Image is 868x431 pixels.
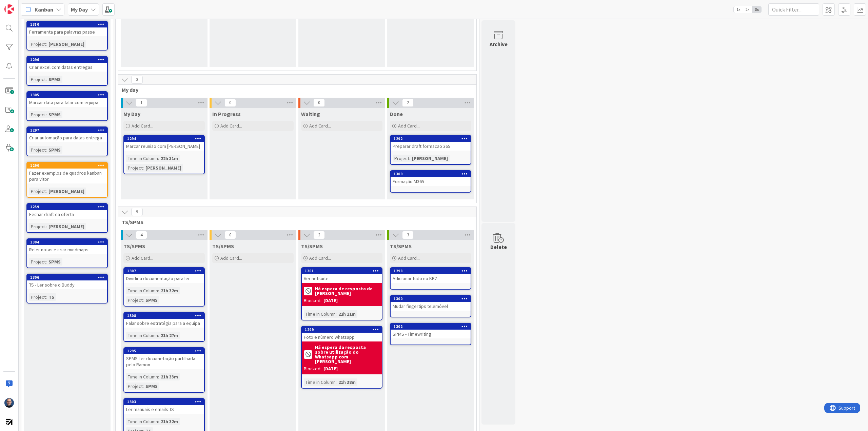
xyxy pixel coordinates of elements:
[391,324,471,338] div: 1302SPMS - Timewriting
[390,243,412,250] span: TS/SPMS
[122,219,468,226] span: TS/SPMS
[126,383,143,390] div: Project
[159,373,180,380] div: 21h 33m
[27,204,107,210] div: 1259
[391,274,471,283] div: Adicionar tudo no KBZ
[409,155,410,162] span: :
[27,210,107,219] div: Fechar draft da oferta
[29,40,46,48] div: Project
[394,136,471,141] div: 1292
[304,297,321,304] div: Blocked:
[124,405,204,414] div: Ler manuais e emails TS
[302,327,382,341] div: 1299Foto e número whatsapp
[224,99,236,107] span: 0
[743,6,752,13] span: 2x
[768,3,819,16] input: Quick Filter...
[402,231,414,239] span: 3
[390,111,403,117] span: Done
[394,269,471,273] div: 1298
[398,255,420,261] span: Add Card...
[46,111,47,118] span: :
[391,136,471,151] div: 1292Preparar draft formacao 365
[337,310,357,318] div: 22h 11m
[490,243,507,251] div: Delete
[127,349,204,353] div: 1295
[302,268,382,283] div: 1301Ver netsuite
[124,348,204,369] div: 1295SPMS Ler documetação partilhada pelo Ramon
[122,86,468,93] span: My day
[391,142,471,151] div: Preparar draft formacao 365
[302,268,382,274] div: 1301
[124,136,204,142] div: 1294
[391,171,471,177] div: 1309
[47,223,86,230] div: [PERSON_NAME]
[402,99,414,107] span: 2
[30,57,107,62] div: 1296
[124,313,204,328] div: 1308Falar sobre estratégia para a equipa
[302,274,382,283] div: Ver netsuite
[27,127,107,133] div: 1297
[323,297,338,304] div: [DATE]
[336,378,337,386] span: :
[158,418,159,425] span: :
[302,333,382,341] div: Foto e número whatsapp
[315,286,380,296] b: Há espera de resposta de [PERSON_NAME]
[304,378,336,386] div: Time in Column
[27,21,107,27] div: 1310
[30,204,107,209] div: 1259
[305,269,382,273] div: 1301
[123,111,140,117] span: My Day
[27,204,107,219] div: 1259Fechar draft da oferta
[27,245,107,254] div: Reler notas e criar mindmaps
[394,296,471,301] div: 1300
[29,76,46,83] div: Project
[126,155,158,162] div: Time in Column
[131,76,143,84] span: 3
[394,324,471,329] div: 1302
[302,327,382,333] div: 1299
[391,330,471,338] div: SPMS - Timewriting
[27,57,107,72] div: 1296Criar excel com datas entregas
[159,332,180,339] div: 21h 27m
[27,127,107,142] div: 1297Criar automação para datas entrega
[391,296,471,311] div: 1300Mudar fingertips telemóvel
[337,378,357,386] div: 21h 38m
[47,40,86,48] div: [PERSON_NAME]
[224,231,236,239] span: 0
[301,111,320,117] span: Waiting
[47,188,86,195] div: [PERSON_NAME]
[313,99,325,107] span: 0
[46,146,47,154] span: :
[47,146,62,154] div: SPMS
[391,268,471,283] div: 1298Adicionar tudo no KBZ
[144,296,159,304] div: SPMS
[124,348,204,354] div: 1295
[29,146,46,154] div: Project
[29,293,46,301] div: Project
[29,223,46,230] div: Project
[46,76,47,83] span: :
[304,365,321,372] div: Blocked:
[391,268,471,274] div: 1298
[46,40,47,48] span: :
[4,398,14,408] img: Fg
[27,63,107,72] div: Criar excel com datas entregas
[47,258,62,266] div: SPMS
[127,399,204,404] div: 1303
[27,162,107,183] div: 1290Fazer exemplos de quadros kanban para Vitor
[159,418,180,425] div: 21h 32m
[30,240,107,244] div: 1304
[393,155,409,162] div: Project
[124,319,204,328] div: Falar sobre estratégia para a equipa
[391,136,471,142] div: 1292
[734,6,743,13] span: 1x
[158,155,159,162] span: :
[391,171,471,186] div: 1309Formação M365
[158,287,159,294] span: :
[136,231,147,239] span: 4
[212,243,234,250] span: TS/SPMS
[4,4,14,14] img: Visit kanbanzone.com
[124,399,204,405] div: 1303
[126,332,158,339] div: Time in Column
[143,296,144,304] span: :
